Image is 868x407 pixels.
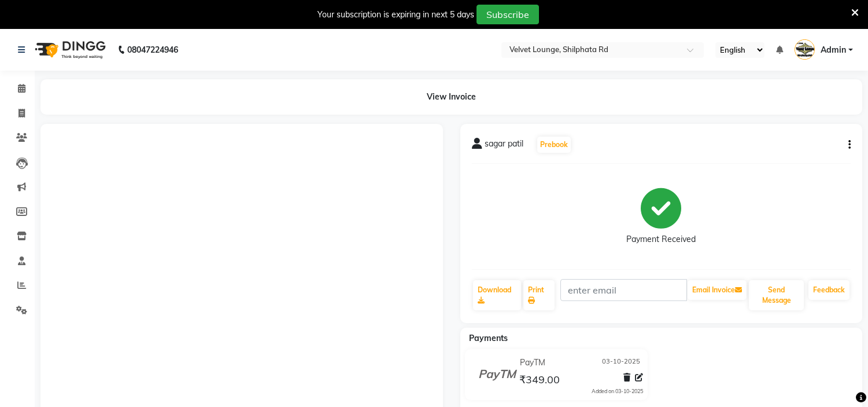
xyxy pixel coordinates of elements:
button: Send Message [749,280,804,310]
span: Admin [821,44,846,56]
img: logo [29,34,109,66]
button: Prebook [537,137,571,153]
span: Payments [469,333,508,343]
div: Added on 03-10-2025 [592,387,643,395]
b: 08047224946 [127,34,178,66]
button: Subscribe [477,5,539,24]
span: PayTM [520,357,545,369]
a: Download [473,280,521,310]
a: Print [523,280,555,310]
span: ₹349.00 [519,373,560,389]
a: Feedback [808,280,849,300]
img: Admin [795,39,815,60]
button: Email Invoice [688,280,747,300]
span: sagar patil [485,138,523,154]
div: Payment Received [626,233,696,245]
div: Your subscription is expiring in next 5 days [317,9,474,21]
input: enter email [560,279,687,301]
div: View Invoice [40,79,862,115]
span: 03-10-2025 [602,357,640,369]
